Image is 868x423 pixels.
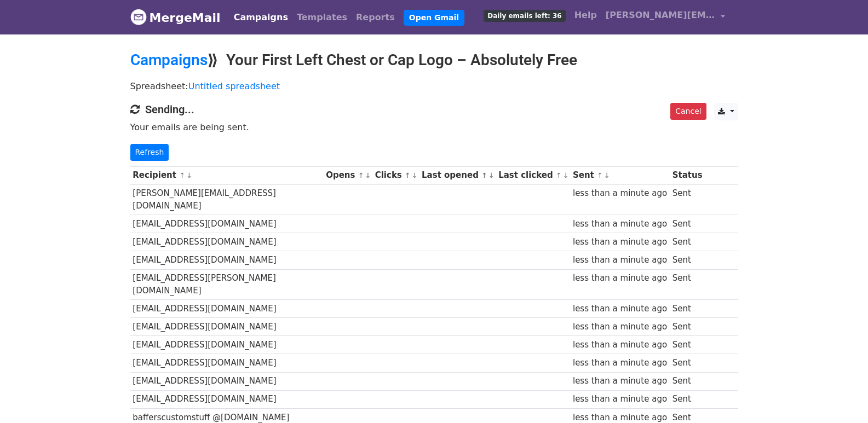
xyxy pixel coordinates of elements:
a: Refresh [130,144,169,161]
a: Campaigns [130,51,208,69]
a: Untitled spreadsheet [188,81,280,91]
a: Campaigns [229,7,292,28]
td: Sent [670,269,705,300]
a: ↓ [604,171,610,179]
td: Sent [670,215,705,233]
div: less than a minute ago [573,303,667,315]
a: ↑ [481,171,487,179]
th: Last opened [419,166,496,184]
a: ↓ [412,171,418,179]
a: ↓ [186,171,192,179]
p: Your emails are being sent. [130,121,738,133]
th: Recipient [130,166,324,184]
span: Daily emails left: 36 [484,10,565,22]
td: Sent [670,318,705,336]
td: Sent [670,233,705,251]
td: [EMAIL_ADDRESS][PERSON_NAME][DOMAIN_NAME] [130,269,324,300]
div: less than a minute ago [573,393,667,405]
td: Sent [670,336,705,354]
td: Sent [670,354,705,372]
td: [EMAIL_ADDRESS][DOMAIN_NAME] [130,354,324,372]
div: less than a minute ago [573,218,667,230]
iframe: Chat Widget [813,370,868,423]
a: Help [570,4,601,26]
td: Sent [670,251,705,269]
td: Sent [670,372,705,390]
td: [EMAIL_ADDRESS][DOMAIN_NAME] [130,390,324,408]
a: ↓ [563,171,569,179]
td: [EMAIL_ADDRESS][DOMAIN_NAME] [130,233,324,251]
img: MergeMail logo [130,9,147,25]
a: [PERSON_NAME][EMAIL_ADDRESS][DOMAIN_NAME] [601,4,729,30]
td: [EMAIL_ADDRESS][DOMAIN_NAME] [130,300,324,318]
td: [EMAIL_ADDRESS][DOMAIN_NAME] [130,336,324,354]
td: Sent [670,390,705,408]
a: Open Gmail [404,10,464,26]
th: Last clicked [496,166,570,184]
h4: Sending... [130,103,738,116]
th: Sent [570,166,670,184]
a: Reports [352,7,399,28]
div: less than a minute ago [573,321,667,333]
a: Daily emails left: 36 [479,4,570,26]
td: [EMAIL_ADDRESS][DOMAIN_NAME] [130,215,324,233]
span: [PERSON_NAME][EMAIL_ADDRESS][DOMAIN_NAME] [606,9,715,22]
h2: ⟫ Your First Left Chest or Cap Logo – Absolutely Free [130,51,738,69]
a: ↓ [365,171,371,179]
p: Spreadsheet: [130,80,738,92]
a: ↑ [597,171,603,179]
a: MergeMail [130,6,221,29]
td: Sent [670,184,705,215]
div: less than a minute ago [573,236,667,248]
div: less than a minute ago [573,254,667,266]
a: Templates [292,7,352,28]
td: Sent [670,300,705,318]
th: Clicks [372,166,419,184]
td: [EMAIL_ADDRESS][DOMAIN_NAME] [130,372,324,390]
div: less than a minute ago [573,375,667,387]
a: ↑ [358,171,364,179]
a: ↑ [179,171,185,179]
div: less than a minute ago [573,357,667,369]
a: Cancel [670,103,706,120]
a: ↑ [405,171,411,179]
div: less than a minute ago [573,187,667,200]
td: [PERSON_NAME][EMAIL_ADDRESS][DOMAIN_NAME] [130,184,324,215]
td: [EMAIL_ADDRESS][DOMAIN_NAME] [130,251,324,269]
div: less than a minute ago [573,272,667,285]
th: Opens [323,166,372,184]
div: less than a minute ago [573,339,667,351]
a: ↑ [556,171,562,179]
th: Status [670,166,705,184]
td: [EMAIL_ADDRESS][DOMAIN_NAME] [130,318,324,336]
a: ↓ [488,171,495,179]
